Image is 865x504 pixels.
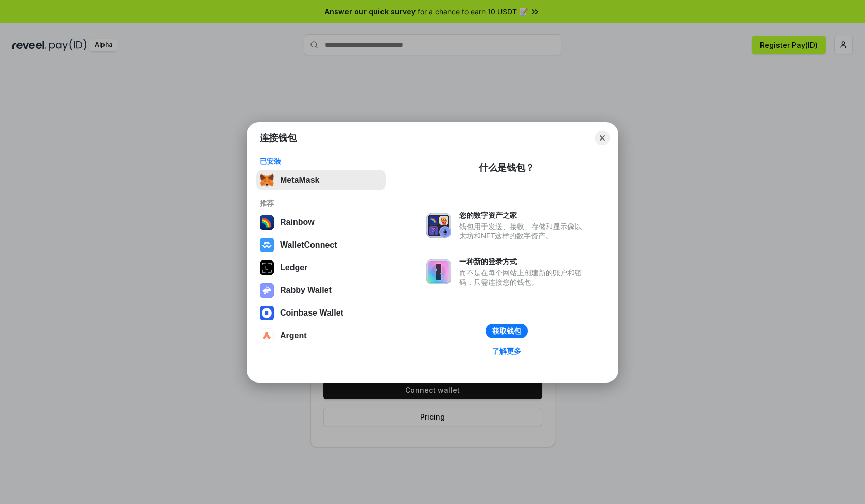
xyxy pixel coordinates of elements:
[259,157,383,166] div: 已安装
[280,331,307,340] div: Argent
[256,170,386,190] button: MetaMask
[459,211,587,220] div: 您的数字资产之家
[259,283,274,298] img: svg+xml,%3Csvg%20xmlns%3D%22http%3A%2F%2Fwww.w3.org%2F2000%2Fsvg%22%20fill%3D%22none%22%20viewBox...
[259,260,274,275] img: svg+xml,%3Csvg%20xmlns%3D%22http%3A%2F%2Fwww.w3.org%2F2000%2Fsvg%22%20width%3D%2228%22%20height%3...
[492,326,521,336] div: 获取钱包
[256,212,386,233] button: Rainbow
[486,324,528,338] button: 获取钱包
[256,235,386,255] button: WalletConnect
[256,325,386,346] button: Argent
[492,346,521,356] div: 了解更多
[280,240,337,250] div: WalletConnect
[280,286,332,295] div: Rabby Wallet
[259,306,274,320] img: svg+xml,%3Csvg%20width%3D%2228%22%20height%3D%2228%22%20viewBox%3D%220%200%2028%2028%22%20fill%3D...
[259,199,383,208] div: 推荐
[259,173,274,187] img: svg+xml,%3Csvg%20fill%3D%22none%22%20height%3D%2233%22%20viewBox%3D%220%200%2035%2033%22%20width%...
[256,257,386,278] button: Ledger
[459,268,587,287] div: 而不是在每个网站上创建新的账户和密码，只需连接您的钱包。
[259,328,274,343] img: svg+xml,%3Csvg%20width%3D%2228%22%20height%3D%2228%22%20viewBox%3D%220%200%2028%2028%22%20fill%3D...
[259,132,297,144] h1: 连接钱包
[280,308,343,318] div: Coinbase Wallet
[459,257,587,266] div: 一种新的登录方式
[259,238,274,252] img: svg+xml,%3Csvg%20width%3D%2228%22%20height%3D%2228%22%20viewBox%3D%220%200%2028%2028%22%20fill%3D...
[486,344,527,358] a: 了解更多
[256,303,386,323] button: Coinbase Wallet
[259,215,274,230] img: svg+xml,%3Csvg%20width%3D%22120%22%20height%3D%22120%22%20viewBox%3D%220%200%20120%20120%22%20fil...
[280,263,307,272] div: Ledger
[426,213,451,238] img: svg+xml,%3Csvg%20xmlns%3D%22http%3A%2F%2Fwww.w3.org%2F2000%2Fsvg%22%20fill%3D%22none%22%20viewBox...
[595,131,610,145] button: Close
[256,280,386,301] button: Rabby Wallet
[479,162,534,174] div: 什么是钱包？
[459,222,587,240] div: 钱包用于发送、接收、存储和显示像以太坊和NFT这样的数字资产。
[280,218,315,227] div: Rainbow
[426,259,451,284] img: svg+xml,%3Csvg%20xmlns%3D%22http%3A%2F%2Fwww.w3.org%2F2000%2Fsvg%22%20fill%3D%22none%22%20viewBox...
[280,176,319,185] div: MetaMask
